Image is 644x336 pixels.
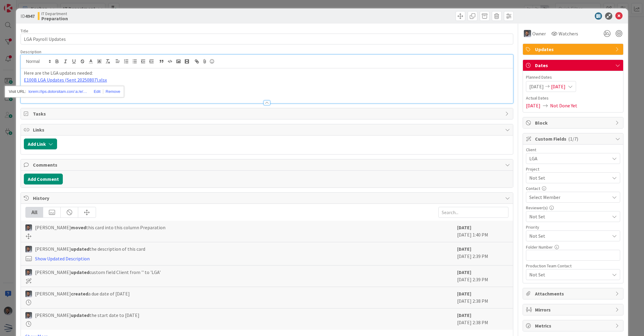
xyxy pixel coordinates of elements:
b: moved [71,224,86,230]
img: FS [25,312,32,319]
div: All [26,207,43,217]
a: lorem://ips.dolorsitam.con/:a:/e/seddo/EIU-Tempor/Incidi%08Utlaboree/D%00Magna/75-Aliqu%74%64%01E... [28,88,89,96]
span: Links [33,126,502,133]
span: Not Set [529,174,607,182]
span: Updates [535,46,612,53]
b: [DATE] [457,312,471,318]
input: type card name here... [21,34,513,44]
p: Here are the LGA updates needed: [24,70,510,77]
span: Actual Dates [526,95,620,101]
span: ID [21,12,35,20]
b: Preparation [41,16,68,21]
div: Client [526,148,620,152]
img: FS [25,246,32,253]
span: Dates [535,62,612,69]
span: Not Done Yet [550,102,577,109]
label: Folder Number [526,244,553,250]
div: [DATE] 2:39 PM [457,269,508,284]
b: [DATE] [457,269,471,275]
a: Show Updated Description [35,256,90,262]
button: Add Comment [24,174,63,184]
b: updated [71,246,89,252]
div: [DATE] 2:39 PM [457,245,508,262]
span: Owner [532,30,546,37]
span: Custom Fields [535,135,612,142]
span: LGA [529,154,607,163]
a: E100B LGA Updates (Sent 20250807).xlsx [24,77,107,83]
span: [DATE] [526,102,540,109]
div: [DATE] 1:40 PM [457,224,508,239]
b: [DATE] [457,224,471,230]
span: Block [535,119,612,126]
div: [DATE] 2:38 PM [457,312,508,327]
button: Add Link [24,139,57,149]
div: Project [526,167,620,171]
input: Search... [438,207,508,218]
p: [PERSON_NAME] [24,90,510,97]
span: Not Set [529,213,610,220]
span: [PERSON_NAME] custom field Client from '' to 'LGA' [35,269,161,276]
div: Reviewer(s) [526,206,620,210]
span: [PERSON_NAME] the start date to [DATE] [35,312,139,319]
span: Description [21,49,41,54]
span: Mirrors [535,306,612,313]
span: Metrics [535,322,612,329]
b: updated [71,312,89,318]
span: History [33,194,502,202]
span: Planned Dates [526,74,620,80]
div: Production Team Contact [526,264,620,268]
b: [DATE] [457,291,471,297]
div: Contact [526,186,620,191]
span: ( 1/7 ) [568,136,578,142]
span: [PERSON_NAME] the description of this card [35,245,145,253]
span: Not Set [529,232,607,240]
span: Watchers [559,30,578,37]
img: FS [25,224,32,231]
b: created [71,291,88,297]
span: [PERSON_NAME] this card into this column Preparation [35,224,165,231]
img: FS [25,291,32,297]
b: [DATE] [457,246,471,252]
b: 4947 [25,13,35,19]
span: Comments [33,161,502,168]
div: [DATE] 2:38 PM [457,290,508,305]
span: Not Set [529,270,607,279]
span: [PERSON_NAME] a due date of [DATE] [35,290,130,297]
span: [DATE] [551,83,566,90]
span: Select Member [529,194,560,201]
span: [DATE] [529,83,544,90]
div: Priority [526,225,620,229]
span: IT Department [41,11,68,16]
span: Tasks [33,110,502,117]
span: Attachments [535,290,612,297]
label: Title [21,28,28,34]
b: updated [71,269,89,275]
img: FS [524,30,531,37]
img: FS [25,269,32,276]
